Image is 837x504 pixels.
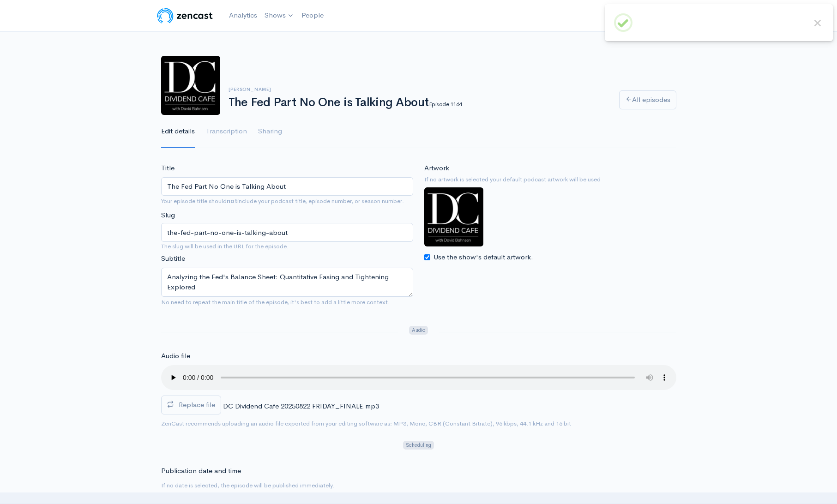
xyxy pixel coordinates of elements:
[161,268,413,297] textarea: Analyzing the Fed's Balance Sheet: Quantitative Easing and Tightening Explored
[434,252,533,263] label: Use the show's default artwork.
[261,6,298,26] a: Shows
[812,17,824,29] button: Close this dialog
[258,115,282,148] a: Sharing
[156,6,214,25] img: ZenCast Logo
[409,326,428,335] span: Audio
[161,210,175,221] label: Slug
[403,441,434,450] span: Scheduling
[229,87,608,92] h6: [PERSON_NAME]
[179,400,215,409] span: Replace file
[424,163,449,174] label: Artwork
[227,197,237,205] strong: not
[161,177,413,196] input: What is the episode's title?
[206,115,247,148] a: Transcription
[161,242,413,251] small: The slug will be used in the URL for the episode.
[161,253,185,264] label: Subtitle
[161,163,175,174] label: Title
[161,223,413,242] input: title-of-episode
[619,90,676,109] a: All episodes
[161,197,404,205] small: Your episode title should include your podcast title, episode number, or season number.
[161,466,241,476] label: Publication date and time
[225,6,261,25] a: Analytics
[161,115,195,148] a: Edit details
[429,100,462,108] small: Episode 1164
[161,420,571,427] small: ZenCast recommends uploading an audio file exported from your editing software as: MP3, Mono, CBR...
[298,6,327,25] a: People
[424,175,676,184] small: If no artwork is selected your default podcast artwork will be used
[223,402,379,410] span: DC Dividend Cafe 20250822 FRIDAY_FINALE.mp3
[161,481,334,489] small: If no date is selected, the episode will be published immediately.
[229,96,608,109] h1: The Fed Part No One is Talking About
[161,298,390,306] small: No need to repeat the main title of the episode, it's best to add a little more context.
[161,351,190,361] label: Audio file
